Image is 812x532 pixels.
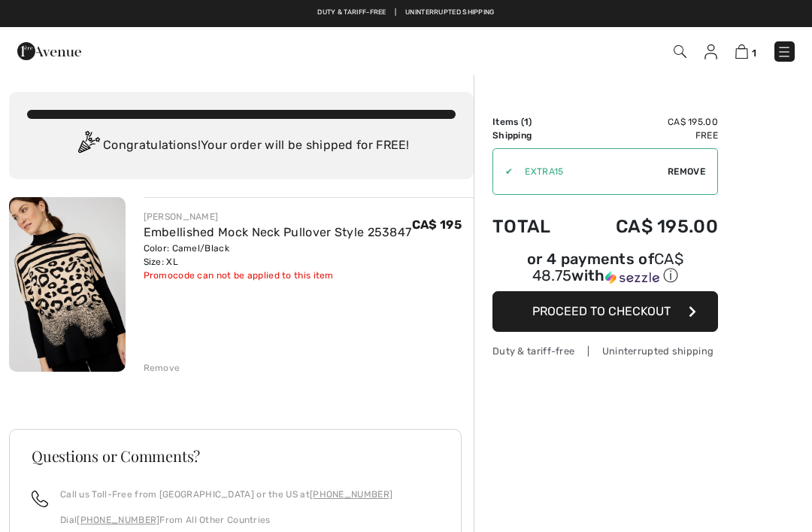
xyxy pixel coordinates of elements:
img: Embellished Mock Neck Pullover Style 253847 [9,197,126,372]
a: Embellished Mock Neck Pullover Style 253847 [144,225,412,239]
div: or 4 payments ofCA$ 48.75withSezzle Click to learn more about Sezzle [492,252,718,291]
td: Items ( ) [492,115,574,129]
td: Free [574,129,718,142]
div: Congratulations! Your order will be shipped for FREE! [27,131,456,161]
p: Dial From All Other Countries [60,513,392,527]
div: [PERSON_NAME] [144,210,412,223]
span: 1 [752,47,756,59]
img: Search [674,45,686,58]
p: Call us Toll-Free from [GEOGRAPHIC_DATA] or the US at [60,488,392,501]
td: CA$ 195.00 [574,115,718,129]
img: Shopping Bag [735,44,748,59]
a: 1ère Avenue [17,43,81,57]
button: Proceed to Checkout [492,291,718,332]
img: Menu [777,44,792,59]
div: or 4 payments of with [492,252,718,286]
a: 1 [735,42,756,60]
div: Promocode can not be applied to this item [144,269,412,282]
img: 1ère Avenue [17,36,81,66]
div: Color: Camel/Black Size: XL [144,242,412,269]
a: [PHONE_NUMBER] [77,515,159,525]
img: Congratulation2.svg [73,131,103,161]
h3: Questions or Comments? [32,448,439,464]
div: ✔ [493,165,513,178]
td: CA$ 195.00 [574,201,718,252]
a: [PHONE_NUMBER] [310,489,392,500]
img: Sezzle [605,271,659,284]
div: Remove [144,361,180,375]
span: 1 [524,117,529,127]
img: My Info [704,44,717,59]
div: Duty & tariff-free | Uninterrupted shipping [492,344,718,358]
input: Promo code [513,149,668,194]
span: Remove [668,165,705,178]
td: Total [492,201,574,252]
span: Proceed to Checkout [532,304,671,318]
span: CA$ 48.75 [532,250,683,284]
td: Shipping [492,129,574,142]
img: call [32,491,48,507]
span: CA$ 195 [412,217,462,232]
